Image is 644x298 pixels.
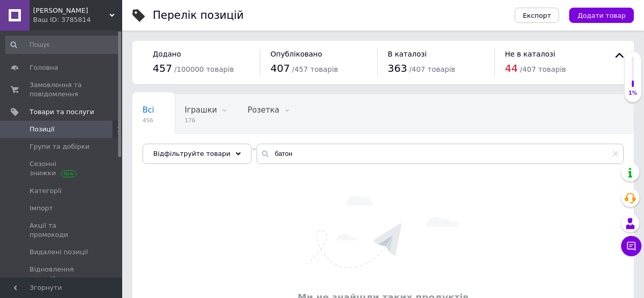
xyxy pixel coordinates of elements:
[247,105,279,115] span: Розетка
[292,65,338,73] span: / 457 товарів
[5,36,120,54] input: Пошук
[143,144,246,153] span: Детские столики и стул...
[153,150,231,157] span: Відфільтруйте товари
[523,12,551,19] span: Експорт
[388,50,427,58] span: В каталозі
[30,221,94,239] span: Акції та промокоди
[153,62,172,74] span: 457
[143,117,154,124] span: 456
[30,63,58,72] span: Головна
[621,236,641,256] button: Чат з покупцем
[257,144,624,164] input: Пошук по назві позиції, артикулу і пошуковим запитам
[270,62,290,74] span: 407
[185,105,217,115] span: Іграшки
[30,107,94,117] span: Товари та послуги
[409,65,455,73] span: / 407 товарів
[30,159,94,178] span: Сезонні знижки
[153,10,244,21] div: Перелік позицій
[577,12,626,19] span: Додати товар
[30,248,88,257] span: Видалені позиції
[132,133,267,172] div: Детские столики и стульчики
[388,62,407,74] span: 363
[515,8,559,23] button: Експорт
[505,62,518,74] span: 44
[30,80,94,99] span: Замовлення та повідомлення
[270,50,322,58] span: Опубліковано
[520,65,566,73] span: / 407 товарів
[33,6,109,15] span: Katiko
[174,65,234,73] span: / 100000 товарів
[143,105,154,115] span: Всі
[153,50,181,58] span: Додано
[625,90,641,97] div: 1%
[30,186,62,196] span: Категорії
[505,50,555,58] span: Не в каталозі
[30,142,90,151] span: Групи та добірки
[185,117,217,124] span: 176
[33,15,122,24] div: Ваш ID: 3785814
[30,265,94,283] span: Відновлення позицій
[30,204,53,213] span: Імпорт
[30,125,54,134] span: Позиції
[307,196,459,268] img: Нічого не знайдено
[569,8,634,23] button: Додати товар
